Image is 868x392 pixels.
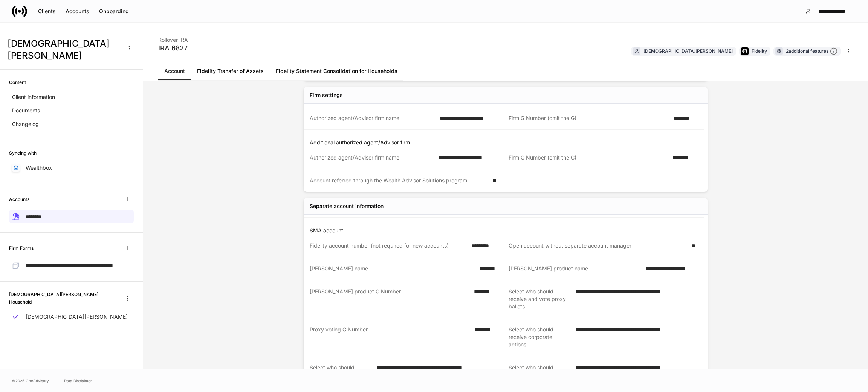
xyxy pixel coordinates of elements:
a: Fidelity Transfer of Assets [191,62,270,80]
div: Select who should receive annual reports and statements [310,364,372,386]
p: Wealthbox [26,164,52,172]
button: Accounts [61,5,94,17]
a: [DEMOGRAPHIC_DATA][PERSON_NAME] [9,310,134,324]
h6: Accounts [9,196,29,203]
div: Authorized agent/Advisor firm name [310,114,435,122]
div: Fidelity account number (not required for new accounts) [310,242,467,249]
div: Separate account information [310,202,384,210]
div: Open account without separate account manager [509,242,687,249]
a: Account [158,62,191,80]
button: Onboarding [94,5,134,17]
p: Additional authorized agent/Advisor firm [310,139,704,146]
div: [DEMOGRAPHIC_DATA][PERSON_NAME] [643,47,733,55]
div: Select who should receive and vote proxy ballots [509,288,571,310]
div: Authorized agent/Advisor firm name [310,154,434,161]
div: 2 additional features [786,47,837,55]
div: [PERSON_NAME] name [310,265,475,272]
a: Changelog [9,117,134,131]
div: Firm G Number (omit the G) [509,114,669,122]
div: Select who should receive additional mailings [509,364,571,386]
div: IRA 6827 [158,44,188,53]
p: Documents [12,107,40,114]
span: © 2025 OneAdvisory [12,378,49,384]
div: Firm settings [310,91,343,99]
h6: [DEMOGRAPHIC_DATA][PERSON_NAME] Household [9,291,116,305]
div: Clients [38,8,56,15]
p: Client information [12,93,55,101]
a: Data Disclaimer [64,378,92,384]
div: Select who should receive corporate actions [509,326,571,348]
div: Rollover IRA [158,32,188,44]
h6: Content [9,79,26,86]
div: Accounts [66,8,89,15]
a: Documents [9,104,134,117]
div: [PERSON_NAME] product name [509,265,641,272]
p: SMA account [310,227,704,234]
p: Changelog [12,120,39,128]
div: Account referred through the Wealth Advisor Solutions program [310,177,488,184]
a: Wealthbox [9,161,134,175]
a: Client information [9,90,134,104]
p: [DEMOGRAPHIC_DATA][PERSON_NAME] [26,313,128,321]
h3: [DEMOGRAPHIC_DATA][PERSON_NAME] [8,38,120,62]
div: Onboarding [99,8,129,15]
div: [PERSON_NAME] product G Number [310,288,469,310]
div: Fidelity [752,47,767,55]
button: Clients [33,5,61,17]
a: Fidelity Statement Consolidation for Households [270,62,403,80]
h6: Syncing with [9,149,37,156]
div: Firm G Number (omit the G) [509,154,668,162]
h6: Firm Forms [9,245,34,252]
div: Proxy voting G Number [310,326,470,348]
